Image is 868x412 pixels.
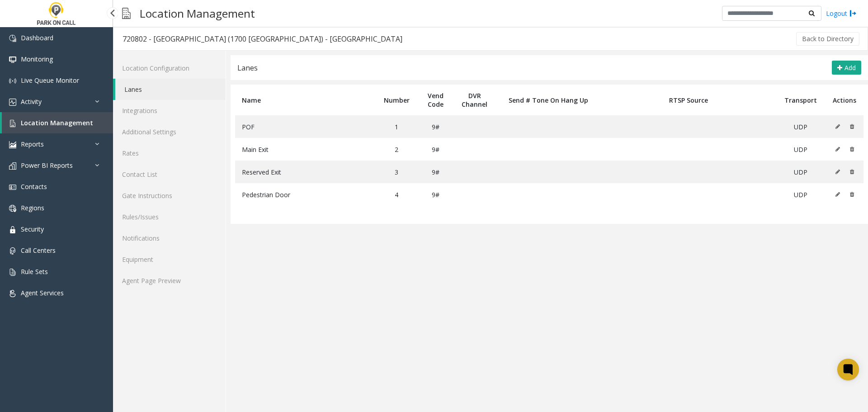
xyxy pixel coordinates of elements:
[113,270,226,291] a: Agent Page Preview
[418,138,453,161] td: 9#
[21,267,48,276] span: Rule Sets
[113,100,226,121] a: Integrations
[235,85,375,115] th: Name
[9,99,16,106] img: 'icon'
[242,190,290,199] span: Pedestrian Door
[113,227,226,249] a: Notifications
[9,290,16,297] img: 'icon'
[21,204,44,212] span: Regions
[453,85,496,115] th: DVR Channel
[375,161,418,183] td: 3
[122,2,131,24] img: pageIcon
[9,120,16,127] img: 'icon'
[375,115,418,138] td: 1
[418,161,453,183] td: 9#
[135,2,259,24] h3: Location Management
[9,162,16,170] img: 'icon'
[113,164,226,185] a: Contact List
[849,9,857,18] img: logout
[2,112,113,133] a: Location Management
[9,247,16,255] img: 'icon'
[113,249,226,270] a: Equipment
[21,246,56,255] span: Call Centers
[242,145,269,154] span: Main Exit
[113,142,226,164] a: Rates
[21,76,79,85] span: Live Queue Monitor
[418,183,453,206] td: 9#
[9,77,16,85] img: 'icon'
[9,184,16,191] img: 'icon'
[115,79,226,100] a: Lanes
[9,205,16,212] img: 'icon'
[237,62,258,74] div: Lanes
[375,138,418,161] td: 2
[826,85,863,115] th: Actions
[242,123,255,131] span: POF
[776,85,826,115] th: Transport
[21,225,44,233] span: Security
[113,206,226,227] a: Rules/Issues
[113,185,226,206] a: Gate Instructions
[776,115,826,138] td: UDP
[9,141,16,148] img: 'icon'
[21,55,53,63] span: Monitoring
[9,56,16,63] img: 'icon'
[21,161,73,170] span: Power BI Reports
[21,289,64,297] span: Agent Services
[21,140,44,148] span: Reports
[21,182,47,191] span: Contacts
[796,32,859,46] button: Back to Directory
[418,115,453,138] td: 9#
[9,35,16,42] img: 'icon'
[832,61,861,75] button: Add
[826,9,857,18] a: Logout
[9,226,16,233] img: 'icon'
[601,85,776,115] th: RTSP Source
[418,85,453,115] th: Vend Code
[21,118,93,127] span: Location Management
[844,63,856,72] span: Add
[375,85,418,115] th: Number
[776,138,826,161] td: UDP
[242,168,281,176] span: Reserved Exit
[375,183,418,206] td: 4
[113,121,226,142] a: Additional Settings
[123,33,402,45] div: 720802 - [GEOGRAPHIC_DATA] (1700 [GEOGRAPHIC_DATA]) - [GEOGRAPHIC_DATA]
[21,97,42,106] span: Activity
[113,57,226,79] a: Location Configuration
[776,183,826,206] td: UDP
[21,33,53,42] span: Dashboard
[9,269,16,276] img: 'icon'
[776,161,826,183] td: UDP
[496,85,601,115] th: Send # Tone On Hang Up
